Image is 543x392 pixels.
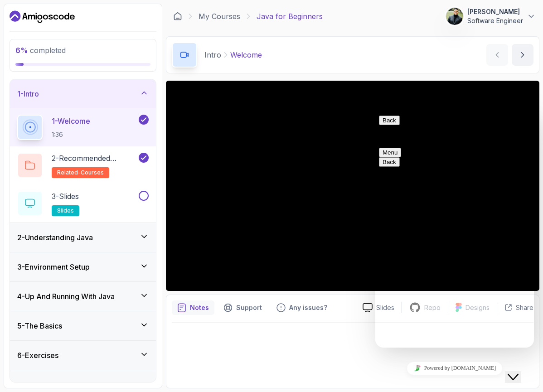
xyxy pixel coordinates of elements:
p: Notes [190,303,209,312]
p: 2 - Recommended Courses [52,153,137,164]
p: Any issues? [289,303,327,312]
p: Intro [204,49,221,60]
button: 4-Up And Running With Java [10,282,156,311]
h3: 7 - Outro [17,379,44,390]
span: completed [15,46,66,55]
a: My Courses [199,11,240,22]
button: 6-Exercises [10,341,156,370]
p: 1 - Welcome [52,116,90,126]
iframe: chat widget [375,358,534,378]
img: user profile image [446,8,463,25]
p: [PERSON_NAME] [467,7,523,16]
h3: 2 - Understanding Java [17,232,93,243]
h3: 3 - Environment Setup [17,261,90,272]
a: Slides [355,303,402,312]
button: next content [512,44,533,66]
button: 2-Understanding Java [10,223,156,252]
p: 3 - Slides [52,191,79,202]
h3: 4 - Up And Running With Java [17,291,115,302]
button: user profile image[PERSON_NAME]Software Engineer [446,7,536,25]
p: Welcome [230,49,262,60]
a: Dashboard [173,12,182,21]
p: Software Engineer [467,16,523,25]
span: 6 % [15,46,28,55]
h3: 5 - The Basics [17,320,62,331]
span: slides [57,207,74,214]
button: 2-Recommended Coursesrelated-courses [17,153,149,178]
iframe: chat widget [505,356,534,383]
button: 3-Environment Setup [10,252,156,281]
a: Dashboard [10,10,75,24]
button: Support button [218,300,267,315]
h3: 1 - Intro [17,88,39,99]
h3: 6 - Exercises [17,350,58,361]
button: notes button [172,300,214,315]
p: 1:36 [52,130,90,139]
p: Support [236,303,262,312]
button: 1-Intro [10,79,156,108]
button: 1-Welcome1:36 [17,115,149,140]
button: 5-The Basics [10,311,156,340]
p: Java for Beginners [257,11,323,22]
button: previous content [486,44,508,66]
span: related-courses [57,169,104,176]
button: Feedback button [271,300,333,315]
iframe: chat widget [375,112,534,348]
button: 3-Slidesslides [17,191,149,216]
iframe: 1 - Hi [166,81,539,291]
